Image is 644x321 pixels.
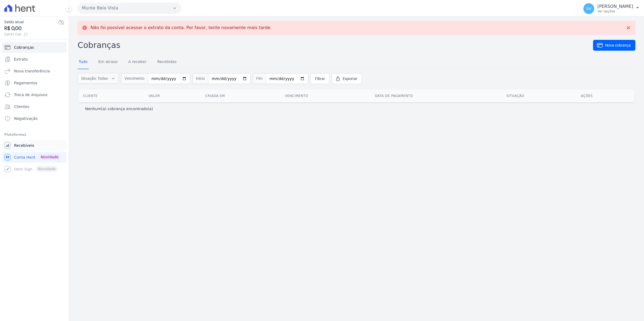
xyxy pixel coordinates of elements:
a: Recebidas [156,55,178,69]
th: Vencimento [281,89,371,102]
a: Em atraso [97,55,119,69]
th: Valor [144,89,201,102]
span: Nova transferência [14,68,50,74]
span: Troca de Arquivos [14,92,47,97]
a: Troca de Arquivos [2,89,67,100]
a: Extrato [2,54,67,65]
span: Extrato [14,57,28,62]
button: Situação: Todas [78,73,119,84]
a: A receber [127,55,148,69]
span: Filtrar [315,76,325,81]
a: Clientes [2,101,67,112]
span: R$ 0,00 [4,25,58,32]
span: SV [586,7,591,11]
th: Ações [577,89,634,102]
p: [PERSON_NAME] [597,4,633,9]
p: Não foi possível acessar o extrato da conta. Por favor, tente novamente mais tarde. [91,25,272,30]
a: Exportar [332,73,362,84]
a: Conta Hent Novidade [2,152,67,163]
nav: Sidebar [4,42,64,175]
a: Negativação [2,113,67,124]
span: Exportar [343,76,357,81]
th: Data de pagamento [371,89,502,102]
span: Situação: Todas [81,76,108,81]
span: Cobranças [14,45,34,50]
span: Recebíveis [14,143,34,148]
a: Cobranças [2,42,67,53]
h2: Cobranças [78,39,593,51]
span: Negativação [14,116,38,121]
a: Tudo [78,55,89,69]
span: Pagamentos [14,80,37,86]
button: Munte Bela Vista [78,3,181,13]
span: Clientes [14,104,29,109]
span: Novidade [39,154,61,160]
div: Plataformas [4,131,64,138]
span: Início [192,73,208,84]
span: Fim [253,73,266,84]
span: Nova cobrança [605,43,631,48]
a: Nova transferência [2,66,67,76]
p: Nenhum(a) cobrança encontrado(a) [85,106,153,111]
button: SV [PERSON_NAME] Ver opções [579,1,644,16]
p: Ver opções [597,9,633,13]
span: Vencimento [121,73,148,84]
th: Criada em [201,89,281,102]
span: Conta Hent [14,155,35,160]
th: Cliente [79,89,144,102]
a: Recebíveis [2,140,67,151]
span: Saldo atual [4,19,58,25]
th: Situação [502,89,577,102]
span: [DATE] 11:45 [4,32,58,37]
a: Filtrar [310,73,330,84]
a: Nova cobrança [593,40,635,51]
a: Pagamentos [2,78,67,88]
